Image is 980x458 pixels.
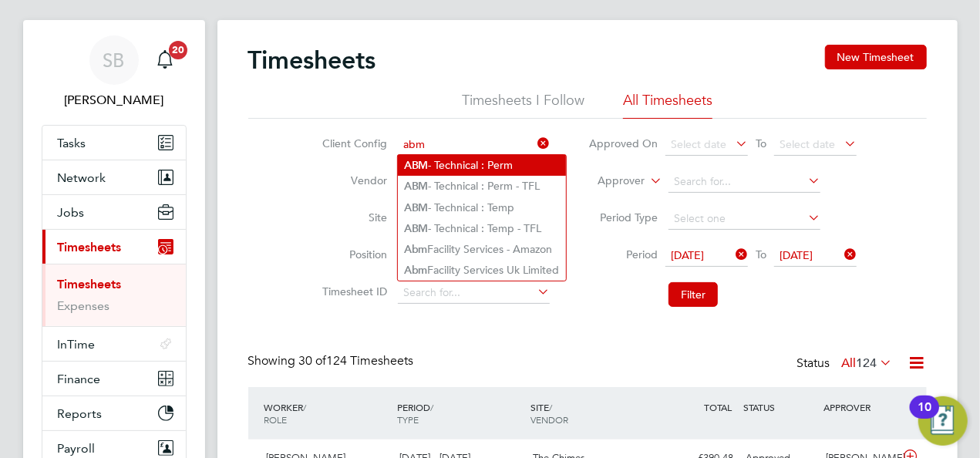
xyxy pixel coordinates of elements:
span: Reports [58,406,103,421]
b: ABM [404,159,429,172]
label: Period Type [588,210,658,224]
li: Facility Services - Amazon [398,239,566,260]
div: APPROVER [820,393,900,421]
span: Network [58,170,106,185]
span: [DATE] [780,248,813,262]
label: Vendor [318,173,387,187]
span: [DATE] [671,248,704,262]
label: Approved On [588,136,658,150]
input: Search for... [398,134,550,156]
div: PERIOD [393,393,527,433]
b: ABM [404,201,429,214]
label: Client Config [318,136,387,150]
span: Select date [780,137,835,151]
h2: Timesheets [248,45,376,76]
div: Status [797,353,896,375]
span: 124 [857,355,877,371]
button: Timesheets [42,230,186,264]
li: Facility Services Uk Limited [398,260,566,281]
span: ROLE [264,413,288,426]
div: SITE [527,393,660,433]
b: Abm [404,264,428,277]
span: Tasks [58,136,86,150]
b: ABM [404,222,429,235]
span: SB [103,50,125,70]
button: Reports [42,396,186,430]
span: Select date [671,137,726,151]
a: Expenses [58,298,110,313]
a: 20 [150,35,180,85]
span: TYPE [397,413,419,426]
span: 124 Timesheets [299,353,414,369]
span: InTime [58,337,96,352]
input: Select one [668,208,820,230]
label: Timesheet ID [318,285,387,298]
div: Timesheets [42,264,186,326]
b: ABM [404,180,429,193]
li: - Technical : Perm [398,155,566,176]
button: Finance [42,362,186,396]
span: Jobs [58,205,85,220]
span: To [751,244,771,264]
label: Site [318,210,387,224]
li: - Technical : Temp [398,197,566,218]
button: Open Resource Center, 10 new notifications [918,396,968,446]
a: Timesheets [58,277,122,291]
span: Finance [58,372,101,386]
input: Search for... [398,282,550,304]
input: Search for... [668,171,820,193]
span: Payroll [58,441,96,456]
div: 10 [918,407,931,427]
button: Filter [668,282,718,307]
span: / [304,401,307,413]
label: Period [588,248,658,261]
button: Jobs [42,195,186,229]
b: Abm [404,243,428,256]
span: / [549,401,552,413]
button: Network [42,160,186,194]
label: Approver [575,173,645,189]
span: To [751,133,771,153]
label: All [842,355,893,371]
span: / [430,401,433,413]
span: Sofia Bari [42,91,187,109]
a: SB[PERSON_NAME] [42,35,187,109]
li: - Technical : Temp - TFL [398,218,566,239]
li: All Timesheets [623,91,712,119]
a: Tasks [42,126,186,160]
span: Timesheets [58,240,122,254]
div: STATUS [740,393,820,421]
span: 20 [169,41,187,59]
div: WORKER [261,393,394,433]
span: 30 of [299,353,327,369]
li: Timesheets I Follow [462,91,584,119]
span: VENDOR [530,413,568,426]
li: - Technical : Perm - TFL [398,176,566,197]
button: InTime [42,327,186,361]
span: TOTAL [705,401,732,413]
label: Position [318,248,387,261]
div: Showing [248,353,417,369]
button: New Timesheet [825,45,927,69]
